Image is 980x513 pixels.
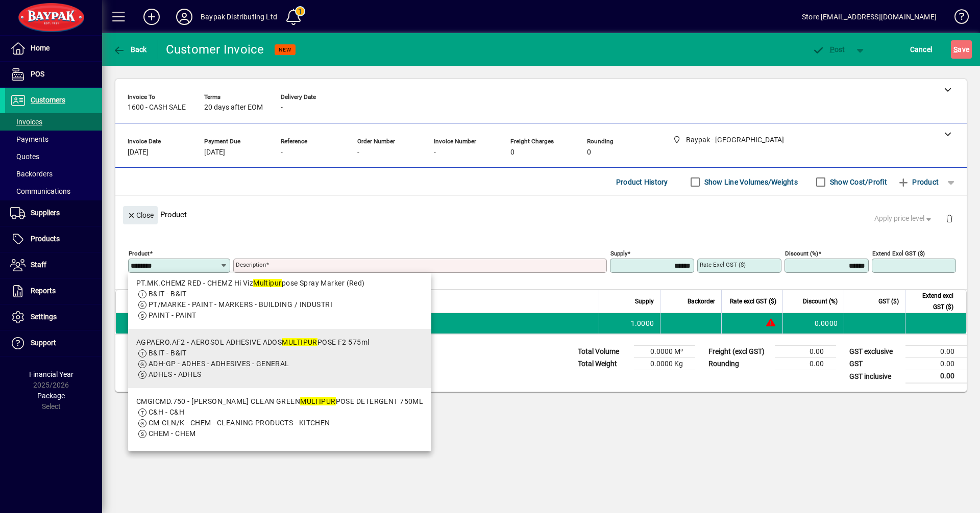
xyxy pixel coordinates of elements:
[5,131,102,148] a: Payments
[31,209,60,217] span: Suppliers
[634,358,695,370] td: 0.0000 Kg
[703,346,775,358] td: Freight (excl GST)
[587,148,591,157] span: 0
[616,174,668,190] span: Product History
[37,392,65,400] span: Package
[844,346,905,358] td: GST exclusive
[149,300,332,309] span: PT/MARKE - PAINT - MARKERS - BUILDING / INDUSTRI
[128,148,149,157] span: [DATE]
[947,2,967,35] a: Knowledge Base
[844,370,905,383] td: GST inclusive
[912,290,953,313] span: Extend excl GST ($)
[573,358,634,370] td: Total Weight
[113,45,147,54] span: Back
[953,45,958,54] span: S
[812,45,845,54] span: ost
[730,296,776,307] span: Rate excl GST ($)
[149,349,187,357] span: B&IT - B&IT
[5,200,102,226] a: Suppliers
[149,360,289,368] span: ADH-GP - ADHES - ADHESIVES - GENERAL
[5,62,102,87] a: POS
[510,148,514,157] span: 0
[204,104,263,112] span: 20 days after EOM
[908,40,935,59] button: Cancel
[610,250,627,257] mat-label: Supply
[434,148,436,157] span: -
[31,44,50,52] span: Home
[281,104,283,112] span: -
[29,370,73,378] span: Financial Year
[910,41,933,58] span: Cancel
[127,207,154,224] span: Close
[635,296,654,307] span: Supply
[785,250,818,257] mat-label: Discount (%)
[830,45,835,54] span: P
[878,296,899,307] span: GST ($)
[10,187,70,195] span: Communications
[120,210,160,219] app-page-header-button: Close
[5,278,102,304] a: Reports
[775,358,836,370] td: 0.00
[803,296,838,307] span: Discount (%)
[129,250,150,257] mat-label: Product
[872,250,925,257] mat-label: Extend excl GST ($)
[937,206,962,230] button: Delete
[31,313,57,321] span: Settings
[612,173,672,191] button: Product History
[10,170,53,178] span: Backorders
[300,397,336,405] em: MULTIPUR
[31,96,65,104] span: Customers
[5,330,102,356] a: Support
[281,148,283,157] span: -
[166,41,264,58] div: Customer Invoice
[5,148,102,165] a: Quotes
[828,177,887,187] label: Show Cost/Profit
[282,338,317,346] em: MULTIPUR
[5,183,102,200] a: Communications
[702,177,798,187] label: Show Line Volumes/Weights
[357,148,359,157] span: -
[149,429,196,438] span: CHEM - CHEM
[5,252,102,278] a: Staff
[123,206,158,224] button: Close
[905,370,967,383] td: 0.00
[5,113,102,131] a: Invoices
[634,346,695,358] td: 0.0000 M³
[688,296,715,307] span: Backorder
[573,346,634,358] td: Total Volume
[31,287,56,295] span: Reports
[102,40,158,59] app-page-header-button: Back
[5,226,102,252] a: Products
[110,40,150,59] button: Back
[136,278,365,289] div: PT.MK.CHEMZ RED - CHEMZ Hi Viz pose Spray Marker (Red)
[128,104,186,112] span: 1600 - CASH SALE
[775,346,836,358] td: 0.00
[253,279,282,287] em: Multipur
[5,304,102,330] a: Settings
[905,358,967,370] td: 0.00
[802,9,937,25] div: Store [EMAIL_ADDRESS][DOMAIN_NAME]
[631,318,654,328] span: 1.0000
[201,9,277,25] div: Baypak Distributing Ltd
[700,261,746,268] mat-label: Rate excl GST ($)
[149,419,330,427] span: CM-CLN/K - CHEM - CLEANING PRODUCTS - KITCHEN
[844,358,905,370] td: GST
[31,235,60,243] span: Products
[279,46,291,53] span: NEW
[10,118,42,126] span: Invoices
[10,135,48,143] span: Payments
[953,41,969,58] span: ave
[149,408,184,416] span: C&H - C&H
[937,214,962,223] app-page-header-button: Delete
[149,370,202,378] span: ADHES - ADHES
[31,70,44,78] span: POS
[782,313,844,334] td: 0.0000
[874,213,934,224] span: Apply price level
[31,261,46,269] span: Staff
[128,388,431,447] mat-option: CMGICMD.750 - GELLER CLEAN GREEN MULTIPURPOSE DETERGENT 750ML
[5,36,102,61] a: Home
[149,290,187,298] span: B&IT - B&IT
[870,210,938,228] button: Apply price level
[136,396,423,407] div: CMGICMD.750 - [PERSON_NAME] CLEAN GREEN POSE DETERGENT 750ML
[10,152,39,161] span: Quotes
